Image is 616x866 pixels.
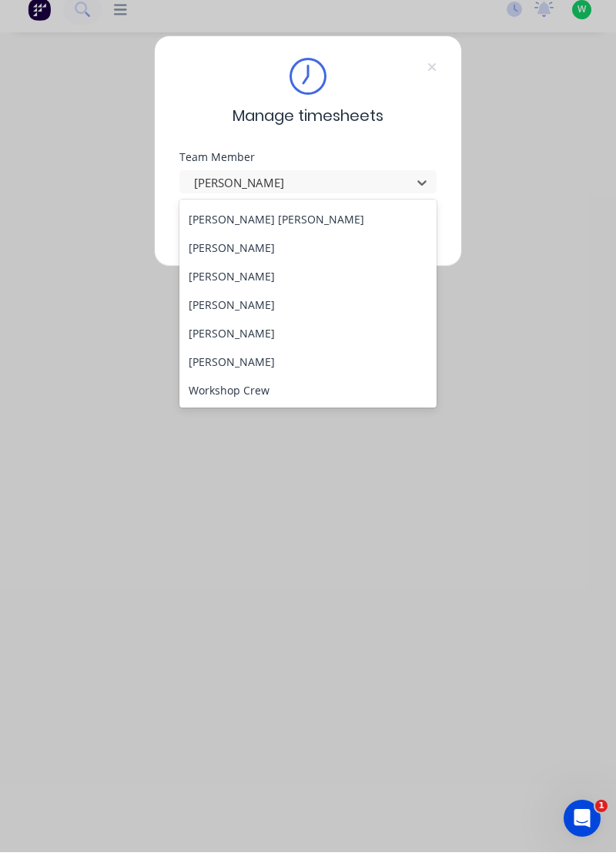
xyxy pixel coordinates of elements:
[179,166,437,176] div: Team Member
[179,247,437,276] div: [PERSON_NAME]
[179,333,437,361] div: [PERSON_NAME]
[179,304,437,333] div: [PERSON_NAME]
[179,276,437,304] div: [PERSON_NAME]
[595,814,608,826] span: 1
[564,814,601,851] iframe: Intercom live chat
[179,361,437,390] div: [PERSON_NAME]
[179,390,437,418] div: Workshop Crew
[233,118,383,141] span: Manage timesheets
[179,219,437,247] div: [PERSON_NAME] [PERSON_NAME]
